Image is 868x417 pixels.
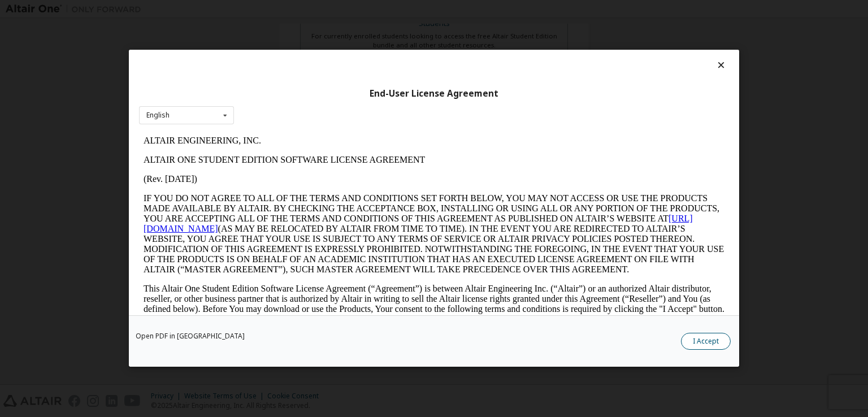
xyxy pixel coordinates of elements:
[5,153,585,193] p: This Altair One Student Edition Software License Agreement (“Agreement”) is between Altair Engine...
[5,24,585,34] p: ALTAIR ONE STUDENT EDITION SOFTWARE LICENSE AGREEMENT
[139,88,729,99] div: End-User License Agreement
[5,43,585,53] p: (Rev. [DATE])
[681,333,731,350] button: I Accept
[5,62,585,144] p: IF YOU DO NOT AGREE TO ALL OF THE TERMS AND CONDITIONS SET FORTH BELOW, YOU MAY NOT ACCESS OR USE...
[5,82,554,102] a: [URL][DOMAIN_NAME]
[5,5,585,15] p: ALTAIR ENGINEERING, INC.
[146,112,170,119] div: English
[136,333,245,340] a: Open PDF in [GEOGRAPHIC_DATA]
